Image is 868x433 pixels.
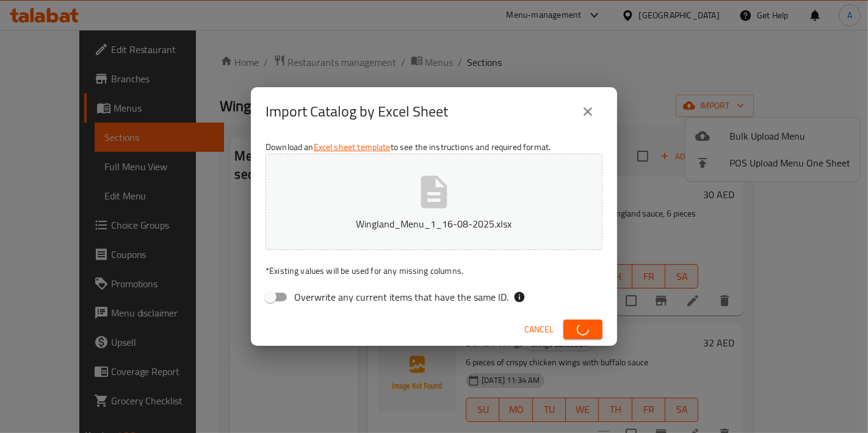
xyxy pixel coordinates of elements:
[284,216,584,231] p: Wingland_Menu_1_16-08-2025.xlsx
[251,136,617,313] div: Download an to see the instructions and required format.
[573,97,602,126] button: close
[266,102,448,121] h2: Import Catalog by Excel Sheet
[524,322,554,337] span: Cancel
[294,290,508,304] span: Overwrite any current items that have the same ID.
[266,154,602,250] button: Wingland_Menu_1_16-08-2025.xlsx
[314,139,391,155] a: Excel sheet template
[513,291,526,303] svg: If the overwrite option isn't selected, then the items that match an existing ID will be ignored ...
[266,265,602,277] p: Existing values will be used for any missing columns.
[519,318,559,341] button: Cancel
